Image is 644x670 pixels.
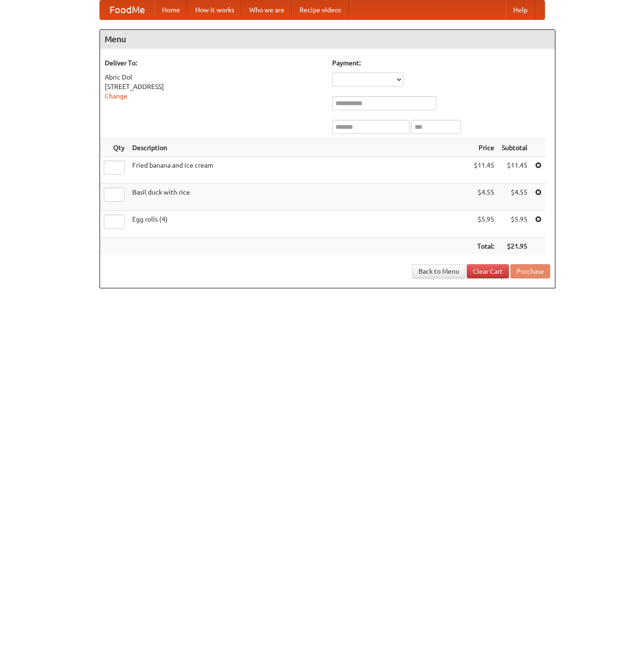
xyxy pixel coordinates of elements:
[128,184,470,211] td: Basil duck with rice
[128,139,470,157] th: Description
[105,82,323,91] div: [STREET_ADDRESS]
[100,139,128,157] th: Qty
[105,72,323,82] div: Abric Dol
[498,139,531,157] th: Subtotal
[154,0,188,19] a: Home
[128,157,470,184] td: Fried banana and ice cream
[498,184,531,211] td: $4.55
[506,0,535,19] a: Help
[470,184,498,211] td: $4.55
[188,0,242,19] a: How it works
[100,0,154,19] a: FoodMe
[467,264,509,278] a: Clear Cart
[105,58,323,68] h5: Deliver To:
[510,264,550,278] button: Purchase
[470,211,498,238] td: $5.95
[498,157,531,184] td: $11.45
[470,157,498,184] td: $11.45
[128,211,470,238] td: Egg rolls (4)
[100,30,555,49] h4: Menu
[412,264,465,278] a: Back to Menu
[292,0,349,19] a: Recipe videos
[498,211,531,238] td: $5.95
[498,238,531,255] th: $21.95
[470,139,498,157] th: Price
[332,58,550,68] h5: Payment:
[105,92,127,100] a: Change
[242,0,292,19] a: Who we are
[470,238,498,255] th: Total:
